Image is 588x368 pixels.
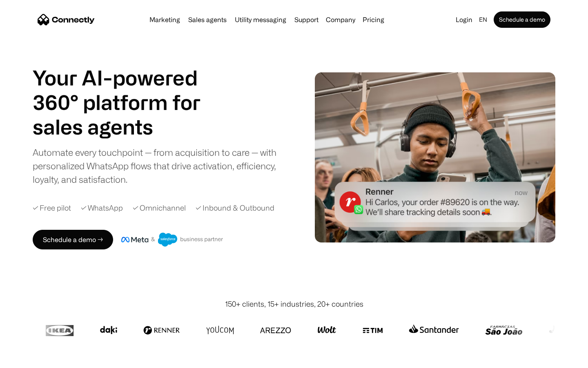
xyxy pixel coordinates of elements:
[133,202,186,213] div: ✓ Omnichannel
[291,16,322,23] a: Support
[225,298,363,310] div: 150+ clients, 15+ industries, 20+ countries
[479,14,487,25] div: en
[326,14,355,25] div: Company
[359,16,388,23] a: Pricing
[33,114,220,139] h1: sales agents
[494,11,550,28] a: Schedule a demo
[196,202,274,213] div: ✓ Inbound & Outbound
[185,16,230,23] a: Sales agents
[8,353,49,365] aside: Language selected: English
[16,354,49,365] ul: Language list
[452,14,476,25] a: Login
[33,146,290,186] div: Automate every touchpoint — from acquisition to care — with personalized WhatsApp flows that driv...
[121,233,223,247] img: Meta and Salesforce business partner badge.
[146,16,183,23] a: Marketing
[33,230,113,249] a: Schedule a demo →
[232,16,290,23] a: Utility messaging
[33,65,220,114] h1: Your AI-powered 360° platform for
[81,202,123,213] div: ✓ WhatsApp
[33,202,71,213] div: ✓ Free pilot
